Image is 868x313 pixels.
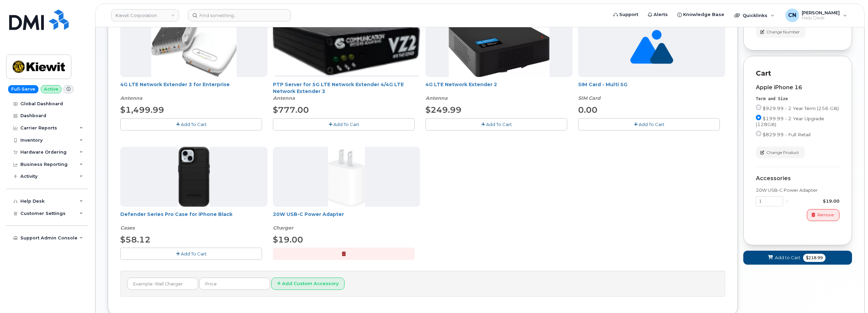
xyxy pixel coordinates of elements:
div: Accessories [756,175,839,182]
span: Change Number [766,29,800,35]
input: $199.99 - 2 Year Upgrade (128GB) [756,115,761,120]
a: Knowledge Base [673,8,729,21]
div: 4G LTE Network Extender 3 for Enterprise [120,81,267,101]
span: $58.12 [120,235,151,245]
input: Example: Wall Charger [127,278,198,290]
span: Add To Cart [181,251,207,256]
span: [PERSON_NAME] [802,10,840,15]
span: $777.00 [273,105,309,115]
button: Change Number [756,26,805,38]
p: Cart [756,68,839,78]
span: Add To Cart [333,122,359,127]
a: SIM Card - Multi 5G [578,81,627,88]
button: Change Product [756,146,805,158]
span: Help Desk [802,15,840,21]
button: Add To Cart [578,118,720,130]
button: Add to Cart $218.99 [743,251,852,265]
a: 4G LTE Network Extender 2 [426,81,497,88]
button: Remove [807,209,839,221]
div: SIM Card - Multi 5G [578,81,725,101]
button: Add To Cart [273,118,415,130]
em: SIM Card [578,95,601,101]
div: Term and Size [756,96,839,102]
a: Defender Series Pro Case for iPhone Black [120,211,232,217]
span: Alerts [654,11,668,18]
input: Price [199,278,270,290]
span: Support [619,11,638,18]
em: Antenna [120,95,142,101]
span: CN [788,11,796,19]
iframe: Messenger Launcher [838,283,863,308]
div: Apple iPhone 16 [756,84,839,91]
span: $199.99 - 2 Year Upgrade (128GB) [756,116,824,127]
span: Add To Cart [639,122,664,127]
div: Defender Series Pro Case for iPhone Black [120,211,267,231]
input: $929.99 - 2 Year Term (256 GB) [756,105,761,110]
img: 4glte_extender.png [449,17,550,77]
span: $218.99 [803,254,826,262]
img: Casa_Sysem.png [273,19,420,75]
div: Connor Nguyen [781,9,852,22]
span: Remove [817,212,834,218]
em: Cases [120,225,135,231]
div: PTP Server for 5G LTE Network Extender 4/4G LTE Network Extender 3 [273,81,420,101]
button: Add To Cart [120,248,262,260]
span: Add To Cart [486,122,512,127]
button: Add To Cart [426,118,567,130]
span: $249.99 [426,105,462,115]
img: no_image_found-2caef05468ed5679b831cfe6fc140e25e0c280774317ffc20a367ab7fd17291e.png [630,17,673,77]
a: 4G LTE Network Extender 3 for Enterprise [120,81,230,88]
span: Knowledge Base [683,11,724,18]
img: casa.png [151,17,237,77]
button: Add Custom Accessory [271,278,345,290]
input: Find something... [188,9,291,21]
em: Antenna [426,95,448,101]
img: apple20w.jpg [328,147,365,207]
span: $19.00 [273,235,303,245]
span: $1,499.99 [120,105,164,115]
span: 0.00 [578,105,597,115]
input: $829.99 - Full Retail [756,131,761,136]
div: x [783,198,791,204]
div: 4G LTE Network Extender 2 [426,81,573,101]
a: Alerts [643,8,673,21]
a: Kiewit Corporation [111,9,179,21]
a: Support [609,8,643,21]
em: Antenna [273,95,295,101]
span: Add to Cart [775,254,800,261]
em: Charger [273,225,293,231]
span: $829.99 - Full Retail [763,132,811,137]
a: PTP Server for 5G LTE Network Extender 4/4G LTE Network Extender 3 [273,81,404,94]
span: $929.99 - 2 Year Term (256 GB) [763,106,839,111]
div: Quicklinks [730,9,779,22]
img: defenderiphone14.png [178,147,210,207]
div: $19.00 [791,198,839,204]
span: Quicklinks [743,13,767,18]
span: Add To Cart [181,122,207,127]
span: Change Product [766,150,799,156]
button: Add To Cart [120,118,262,130]
div: 20W USB-C Power Adapter [756,187,839,193]
a: 20W USB-C Power Adapter [273,211,344,217]
div: 20W USB-C Power Adapter [273,211,420,231]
